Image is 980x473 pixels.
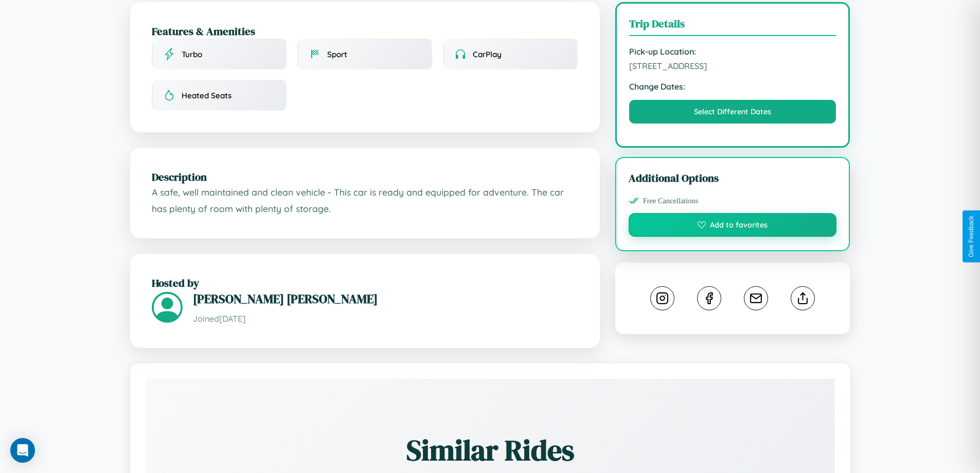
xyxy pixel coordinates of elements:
h2: Similar Rides [182,430,799,470]
span: Sport [327,49,347,59]
div: Give Feedback [968,216,975,257]
span: CarPlay [473,49,502,59]
strong: Change Dates: [629,81,836,92]
h3: Additional Options [629,170,837,185]
span: Free Cancellations [643,197,699,205]
div: Open Intercom Messenger [10,438,35,463]
button: Add to favorites [629,213,837,237]
span: Heated Seats [182,91,231,100]
p: A safe, well maintained and clean vehicle - This car is ready and equipped for adventure. The car... [152,184,578,217]
p: Joined [DATE] [193,311,578,326]
h2: Hosted by [152,275,578,290]
strong: Pick-up Location: [629,46,836,57]
span: [STREET_ADDRESS] [629,61,836,71]
h3: [PERSON_NAME] [PERSON_NAME] [193,290,578,307]
h3: Trip Details [629,16,836,36]
h2: Features & Amenities [152,24,578,39]
h2: Description [152,169,578,184]
span: Turbo [182,49,202,59]
button: Select Different Dates [629,100,836,124]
